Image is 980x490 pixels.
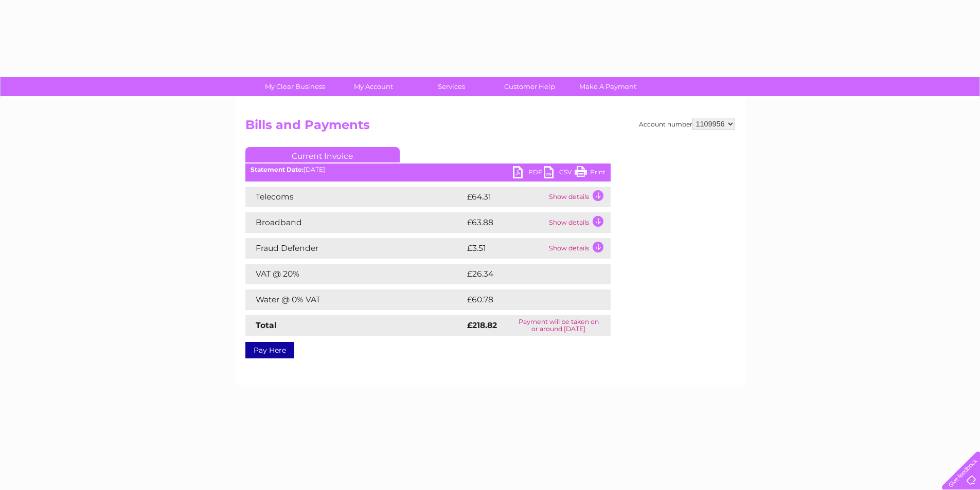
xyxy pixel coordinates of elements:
[507,315,610,336] td: Payment will be taken on or around [DATE]
[331,77,416,96] a: My Account
[575,166,605,181] a: Print
[245,238,465,259] td: Fraud Defender
[245,166,611,173] div: [DATE]
[513,166,544,181] a: PDF
[465,212,546,233] td: £63.88
[245,118,735,137] h2: Bills and Payments
[546,212,611,233] td: Show details
[465,289,590,310] td: £60.78
[544,166,575,181] a: CSV
[245,187,465,207] td: Telecoms
[245,264,465,284] td: VAT @ 20%
[245,147,400,162] a: Current Invoice
[245,289,465,310] td: Water @ 0% VAT
[409,77,494,96] a: Services
[256,320,277,330] strong: Total
[245,342,294,358] a: Pay Here
[565,77,650,96] a: Make A Payment
[546,187,611,207] td: Show details
[253,77,337,96] a: My Clear Business
[465,187,546,207] td: £64.31
[546,238,611,259] td: Show details
[245,212,465,233] td: Broadband
[487,77,572,96] a: Customer Help
[639,118,735,130] div: Account number
[465,264,590,284] td: £26.34
[467,320,497,330] strong: £218.82
[465,238,546,259] td: £3.51
[251,166,304,173] b: Statement Date:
